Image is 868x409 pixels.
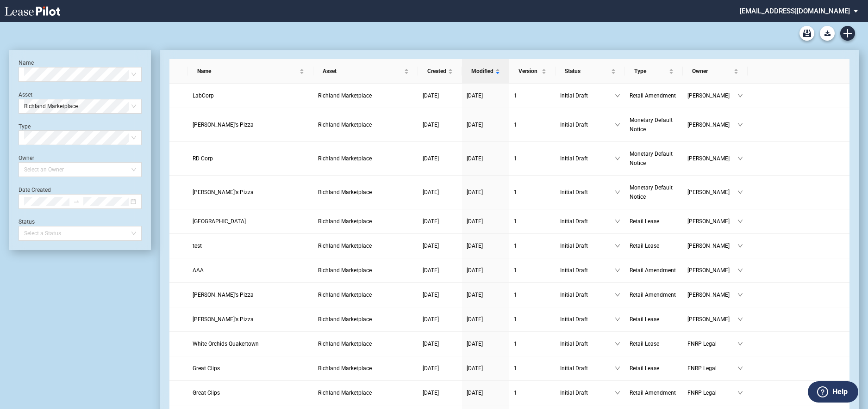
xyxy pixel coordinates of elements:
span: [DATE] [467,189,483,195]
span: Playa Bowls [193,218,246,225]
span: [PERSON_NAME] [687,290,737,299]
span: Great Clips [193,365,220,372]
span: to [73,198,80,205]
span: 1 [514,390,517,396]
a: 1 [514,154,551,163]
span: Richland Marketplace [318,390,372,396]
span: [DATE] [467,267,483,274]
th: Owner [683,59,748,84]
span: Retail Lease [630,243,659,249]
span: down [615,390,620,396]
a: Richland Marketplace [318,290,413,299]
span: [PERSON_NAME] [687,154,737,163]
span: down [615,268,620,273]
span: Richland Marketplace [318,155,372,162]
span: [PERSON_NAME] [687,315,737,324]
span: down [615,243,620,249]
a: [DATE] [423,217,457,226]
a: AAA [193,266,309,275]
a: 1 [514,364,551,373]
span: down [615,317,620,322]
span: 1 [514,218,517,225]
a: Monetary Default Notice [630,149,678,168]
span: Richland Marketplace [318,365,372,372]
a: Archive [799,26,814,41]
a: Richland Marketplace [318,364,413,373]
a: Retail Lease [630,339,678,348]
span: Richland Marketplace [318,92,372,99]
a: Retail Lease [630,364,678,373]
a: 1 [514,290,551,299]
span: Richland Marketplace [318,122,372,128]
span: down [737,219,743,224]
span: [PERSON_NAME] [687,217,737,226]
a: [DATE] [423,290,457,299]
th: Created [418,59,462,84]
span: Modified [471,67,493,76]
span: [DATE] [467,155,483,162]
span: 1 [514,341,517,347]
a: [DATE] [467,315,505,324]
span: Initial Draft [560,241,615,250]
span: Frank's Pizza [193,189,254,195]
span: FNRP Legal [687,364,737,373]
span: Frank's Pizza [193,122,254,128]
span: [DATE] [423,267,439,274]
span: down [615,341,620,347]
span: [PERSON_NAME] [687,241,737,250]
th: Modified [462,59,509,84]
a: 1 [514,217,551,226]
a: [PERSON_NAME]'s Pizza [193,188,309,197]
span: Initial Draft [560,339,615,348]
span: down [737,189,743,195]
span: Richland Marketplace [318,243,372,249]
span: Retail Lease [630,341,659,347]
a: Richland Marketplace [318,315,413,324]
a: Richland Marketplace [318,91,413,100]
span: [DATE] [423,92,439,99]
span: [DATE] [423,122,439,128]
span: Richland Marketplace [318,292,372,298]
a: Retail Amendment [630,266,678,275]
a: [DATE] [423,241,457,250]
span: LabCorp [193,92,214,99]
a: 1 [514,388,551,397]
a: [GEOGRAPHIC_DATA] [193,217,309,226]
span: [PERSON_NAME] [687,188,737,197]
a: Retail Amendment [630,388,678,397]
span: Type [634,67,667,76]
a: [DATE] [467,154,505,163]
span: Initial Draft [560,266,615,275]
a: [DATE] [423,339,457,348]
span: 1 [514,122,517,128]
span: down [737,390,743,396]
label: Type [19,123,31,130]
a: Richland Marketplace [318,217,413,226]
span: down [737,341,743,347]
span: Name [197,67,298,76]
a: [DATE] [423,154,457,163]
span: Initial Draft [560,388,615,397]
span: Initial Draft [560,290,615,299]
a: Retail Amendment [630,91,678,100]
md-menu: Download Blank Form List [817,26,837,41]
a: [DATE] [467,290,505,299]
label: Asset [19,92,32,98]
span: Frank's Pizza [193,292,254,298]
span: Initial Draft [560,91,615,100]
th: Name [188,59,313,84]
span: [DATE] [423,218,439,225]
span: 1 [514,155,517,162]
a: [DATE] [467,339,505,348]
span: Retail Lease [630,316,659,323]
a: Create new document [840,26,855,41]
span: 1 [514,316,517,323]
a: 1 [514,120,551,129]
span: down [615,189,620,195]
span: 1 [514,292,517,298]
span: [DATE] [467,365,483,372]
button: Download Blank Form [820,26,835,41]
span: Asset [323,67,402,76]
label: Status [19,219,35,225]
span: down [737,122,743,128]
